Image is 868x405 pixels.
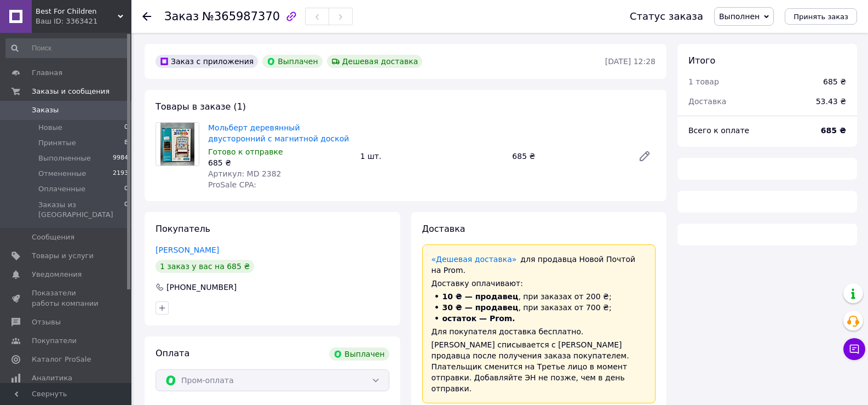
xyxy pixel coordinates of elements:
li: , при заказах от 200 ₴; [432,291,647,302]
div: Доставку оплачивают: [432,278,647,289]
button: Чат с покупателем [843,338,865,360]
span: Принятые [38,138,76,148]
span: Оплата [156,348,189,358]
button: Принять заказ [785,8,857,25]
a: Редактировать [634,145,656,167]
span: 0 [124,200,128,220]
span: Сообщения [32,232,74,242]
span: Отзывы [32,317,61,327]
span: Выполненные [38,153,91,163]
span: Артикул: MD 2382 [208,169,281,178]
a: Мольберт деревянный двусторонний с магнитной доской [208,123,349,143]
div: 685 ₴ [208,157,352,168]
b: 685 ₴ [821,126,846,135]
span: Заказы из [GEOGRAPHIC_DATA] [38,200,124,220]
div: [PERSON_NAME] списывается с [PERSON_NAME] продавца после получения заказа покупателем. Плательщик... [432,339,647,394]
span: остаток — Prom. [442,314,515,323]
img: Мольберт деревянный двусторонний с магнитной доской [160,123,194,166]
span: Заказы [32,105,59,115]
span: 9984 [113,153,128,163]
span: 0 [124,184,128,194]
span: Всего к оплате [688,126,749,135]
span: Оплаченные [38,184,85,194]
div: [PHONE_NUMBER] [165,282,238,293]
span: 30 ₴ — продавец [442,303,519,312]
span: Принять заказ [794,13,848,21]
span: Новые [38,123,62,133]
span: Главная [32,68,62,78]
div: 685 ₴ [823,76,846,87]
span: Аналитика [32,373,72,383]
input: Поиск [5,38,129,58]
span: Товары и услуги [32,251,94,261]
span: Итого [688,55,715,66]
span: Покупатели [32,336,77,346]
span: Отмененные [38,169,86,179]
a: [PERSON_NAME] [156,246,219,254]
div: Заказ с приложения [156,55,258,68]
div: 1 заказ у вас на 685 ₴ [156,260,254,273]
span: Доставка [688,97,726,106]
span: Каталог ProSale [32,355,91,364]
span: 1 товар [688,77,719,86]
div: Для покупателя доставка бесплатно. [432,326,647,337]
span: Best For Children [36,7,118,16]
span: №365987370 [202,10,280,23]
span: Готово к отправке [208,147,283,156]
span: Заказ [164,10,199,23]
div: Выплачен [329,347,389,361]
span: Показатели работы компании [32,288,101,308]
span: Покупатель [156,224,210,234]
time: [DATE] 12:28 [605,57,656,66]
span: Заказы и сообщения [32,87,110,96]
span: Товары в заказе (1) [156,101,246,112]
li: , при заказах от 700 ₴; [432,302,647,313]
div: Вернуться назад [142,11,151,22]
span: ProSale CPA: [208,180,256,189]
div: 53.43 ₴ [809,89,853,113]
span: Уведомления [32,270,82,279]
span: 2193 [113,169,128,179]
div: Выплачен [262,55,322,68]
div: Ваш ID: 3363421 [36,16,131,26]
span: 10 ₴ — продавец [442,292,519,301]
span: 0 [124,123,128,133]
span: Выполнен [719,12,760,21]
div: для продавца Новой Почтой на Prom. [432,254,647,276]
a: «Дешевая доставка» [432,255,517,264]
div: 1 шт. [356,149,508,164]
div: Статус заказа [630,11,703,22]
div: Дешевая доставка [327,55,423,68]
div: 685 ₴ [508,149,629,164]
span: Доставка [422,224,465,234]
span: 8 [124,138,128,148]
